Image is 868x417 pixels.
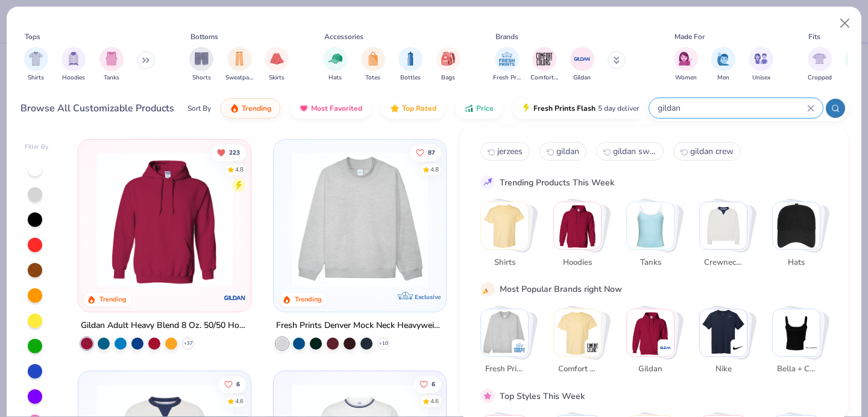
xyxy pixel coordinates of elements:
[25,143,49,152] div: Filter By
[390,103,400,113] img: TopRated.gif
[270,52,284,66] img: Skirts Image
[521,103,531,113] img: flash.gif
[500,283,622,295] div: Most Popular Brands right Now
[398,47,423,82] button: filter button
[286,152,434,288] img: f5d85501-0dbb-4ee4-b115-c08fa3845d83
[432,381,435,387] span: 6
[558,363,597,375] span: Comfort Colors
[366,52,380,66] img: Totes Image
[189,47,213,82] button: filter button
[81,318,248,333] div: Gildan Adult Heavy Blend 8 Oz. 50/50 Hooded Sweatshirt
[675,31,705,42] div: Made For
[573,50,591,68] img: Gildan Image
[25,31,40,42] div: Tops
[441,73,455,82] span: Bags
[613,146,656,157] span: gildan sweatpants
[711,47,735,82] div: filter for Men
[482,391,493,401] img: pink_star.gif
[627,202,674,249] img: Tanks
[530,47,558,82] button: filter button
[400,73,421,82] span: Bottles
[808,31,820,42] div: Fits
[498,50,516,68] img: Fresh Prints Image
[554,309,601,356] img: Comfort Colors
[495,31,518,42] div: Brands
[221,98,280,119] button: Trending
[323,47,347,82] button: filter button
[570,47,594,82] button: filter button
[626,308,682,380] button: Stack Card Button Gildan
[675,73,697,82] span: Women
[493,47,521,82] div: filter for Fresh Prints
[398,47,423,82] div: filter for Bottles
[700,202,747,249] img: Crewnecks
[500,176,614,188] div: Trending Products This Week
[699,308,755,380] button: Stack Card Button Nike
[711,47,735,82] button: filter button
[223,286,247,310] img: Gildan logo
[656,101,807,115] input: Try "T-Shirt"
[485,363,524,375] span: Fresh Prints
[776,256,816,268] span: Hats
[430,165,439,174] div: 4.8
[476,103,494,113] span: Price
[67,52,80,66] img: Hoodies Image
[533,103,596,113] span: Fresh Prints Flash
[631,363,670,375] span: Gildan
[269,73,285,82] span: Skirts
[679,52,693,66] img: Women Image
[674,47,698,82] button: filter button
[430,397,439,406] div: 4.6
[772,308,828,380] button: Stack Card Button Bella + Canvas
[514,341,526,353] img: Fresh Prints
[329,73,342,82] span: Hats
[219,375,247,392] button: Like
[493,73,521,82] span: Fresh Prints
[813,52,826,66] img: Cropped Image
[236,397,244,406] div: 4.6
[497,146,523,157] span: jerzees
[776,363,816,375] span: Bella + Canvas
[324,31,363,42] div: Accessories
[233,52,246,66] img: Sweatpants Image
[749,47,773,82] button: filter button
[573,73,591,82] span: Gildan
[556,146,579,157] span: gildan
[598,102,643,116] span: 5 day delivery
[480,202,536,273] button: Stack Card Button Shirts
[62,73,85,82] span: Hoodies
[554,202,601,249] img: Hoodies
[773,202,820,249] img: Hats
[381,98,445,119] button: Top Rated
[455,98,503,119] button: Price
[626,202,682,273] button: Stack Card Button Tanks
[311,103,362,113] span: Most Favorited
[184,340,193,347] span: + 37
[434,152,582,288] img: a90f7c54-8796-4cb2-9d6e-4e9644cfe0fe
[659,341,671,353] img: Gildan
[225,47,253,82] button: filter button
[530,73,558,82] span: Comfort Colors
[808,73,832,82] span: Cropped
[410,144,441,161] button: Like
[481,309,528,356] img: Fresh Prints
[700,309,747,356] img: Nike
[690,146,734,157] span: gildan crew
[631,256,670,268] span: Tanks
[808,47,832,82] button: filter button
[482,177,493,188] img: trend_line.gif
[99,47,124,82] div: filter for Tanks
[752,73,770,82] span: Unisex
[323,47,347,82] div: filter for Hats
[187,103,211,114] div: Sort By
[773,309,820,356] img: Bella + Canvas
[539,142,587,161] button: gildan1
[673,142,741,161] button: gildan crew3
[493,47,521,82] button: filter button
[225,73,253,82] span: Sweatpants
[480,308,536,380] button: Stack Card Button Fresh Prints
[29,52,43,66] img: Shirts Image
[703,256,743,268] span: Crewnecks
[535,50,553,68] img: Comfort Colors Image
[703,363,743,375] span: Nike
